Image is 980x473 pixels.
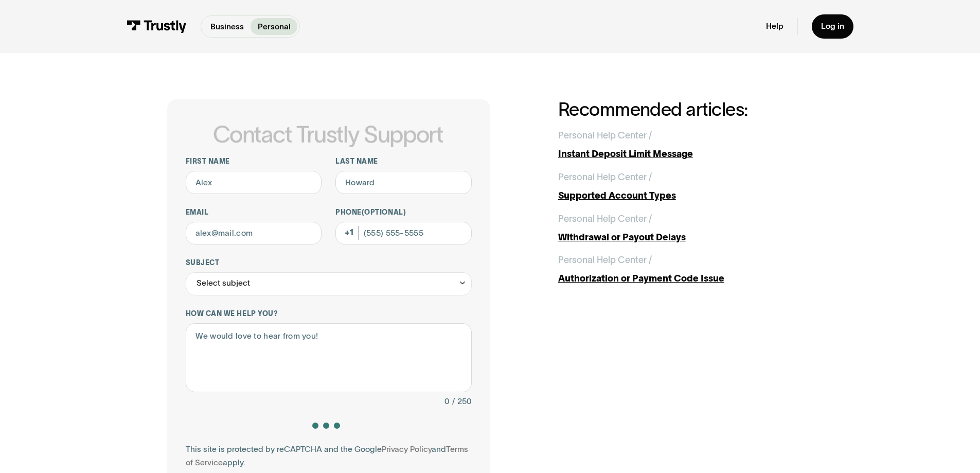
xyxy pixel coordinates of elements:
[186,208,322,217] label: Email
[186,443,472,470] div: This site is protected by reCAPTCHA and the Google and apply.
[186,157,322,166] label: First name
[335,157,472,166] label: Last name
[127,20,187,33] img: Trustly Logo
[558,129,652,143] div: Personal Help Center /
[558,212,813,244] a: Personal Help Center /Withdrawal or Payout Delays
[258,21,291,33] p: Personal
[335,208,472,217] label: Phone
[186,258,472,268] label: Subject
[766,21,783,31] a: Help
[362,208,406,216] span: (Optional)
[382,445,432,453] a: Privacy Policy
[558,253,652,267] div: Personal Help Center /
[558,231,813,244] div: Withdrawal or Payout Delays
[335,171,472,194] input: Howard
[558,212,652,226] div: Personal Help Center /
[210,21,244,33] p: Business
[251,18,297,35] a: Personal
[184,121,472,147] h1: Contact Trustly Support
[821,21,844,31] div: Log in
[558,170,813,203] a: Personal Help Center /Supported Account Types
[452,395,472,409] div: / 250
[186,171,322,194] input: Alex
[558,99,813,119] h2: Recommended articles:
[558,253,813,286] a: Personal Help Center /Authorization or Payment Code Issue
[812,14,853,39] a: Log in
[558,170,652,184] div: Personal Help Center /
[558,272,813,286] div: Authorization or Payment Code Issue
[197,276,250,290] div: Select subject
[558,189,813,203] div: Supported Account Types
[186,272,472,295] div: Select subject
[444,395,450,409] div: 0
[558,147,813,161] div: Instant Deposit Limit Message
[335,222,472,245] input: (555) 555-5555
[203,18,251,35] a: Business
[186,222,322,245] input: alex@mail.com
[186,309,472,319] label: How can we help you?
[558,129,813,161] a: Personal Help Center /Instant Deposit Limit Message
